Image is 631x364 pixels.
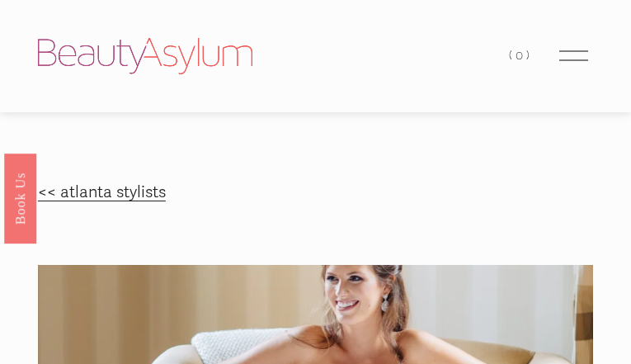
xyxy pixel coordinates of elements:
[526,48,533,63] span: )
[516,48,526,63] span: 0
[38,38,252,74] img: Beauty Asylum | Bridal Hair &amp; Makeup Charlotte &amp; Atlanta
[4,153,36,243] a: Book Us
[38,182,166,202] a: << atlanta stylists
[509,48,516,63] span: (
[509,45,532,67] a: 0 items in cart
